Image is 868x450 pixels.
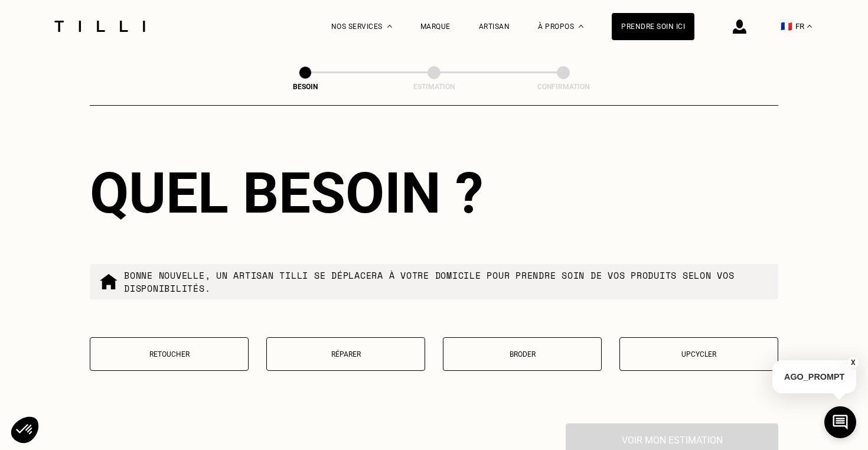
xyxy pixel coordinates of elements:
[375,83,493,91] div: Estimation
[50,21,149,32] img: Logo du service de couturière Tilli
[96,350,242,358] p: Retoucher
[733,19,746,34] img: icône connexion
[579,25,583,28] img: Menu déroulant à propos
[449,350,595,358] p: Broder
[273,350,419,358] p: Réparer
[420,22,451,31] a: Marque
[90,337,249,371] button: Retoucher
[847,356,859,369] button: X
[479,22,510,31] a: Artisan
[99,272,118,291] img: commande à domicile
[90,160,778,226] div: Quel besoin ?
[124,269,769,295] p: Bonne nouvelle, un artisan tilli se déplacera à votre domicile pour prendre soin de vos produits ...
[626,350,772,358] p: Upcycler
[772,360,856,393] p: AGO_PROMPT
[387,25,392,28] img: Menu déroulant
[781,21,792,32] span: 🇫🇷
[504,83,622,91] div: Confirmation
[266,337,425,371] button: Réparer
[443,337,602,371] button: Broder
[807,25,812,28] img: menu déroulant
[619,337,778,371] button: Upcycler
[246,83,364,91] div: Besoin
[612,13,694,40] a: Prendre soin ici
